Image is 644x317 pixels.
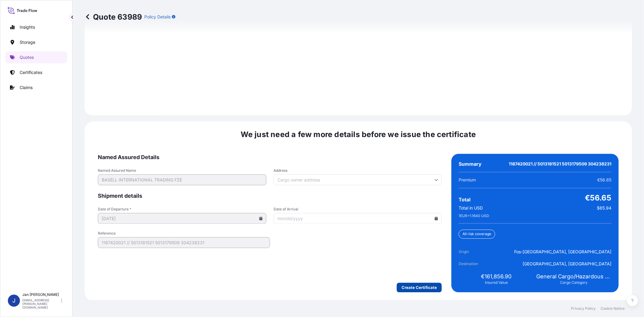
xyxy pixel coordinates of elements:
span: Origin [459,249,492,255]
p: Insights [20,24,35,30]
input: Your internal reference [98,237,270,248]
button: Create Certificate [397,283,442,293]
a: Claims [5,82,67,94]
input: mm/dd/yyyy [98,213,266,224]
span: Fos-[GEOGRAPHIC_DATA], [GEOGRAPHIC_DATA] [514,249,611,255]
span: Date of Departure [98,207,266,212]
div: All risk coverage [459,230,495,239]
span: €56.65 [597,177,611,183]
p: Claims [20,85,33,91]
a: Privacy Policy [571,306,596,311]
a: Quotes [5,51,67,63]
span: Shipment details [98,193,442,200]
span: Total in USD [459,205,483,211]
span: Premium [459,177,476,183]
span: General Cargo/Hazardous Material [536,273,611,280]
span: J [12,298,15,304]
span: Summary [459,161,482,167]
span: [GEOGRAPHIC_DATA], [GEOGRAPHIC_DATA] [523,261,611,267]
input: Cargo owner address [274,175,442,185]
span: 1187420021 // 5013181521 5013179509 304238231 [509,161,611,167]
a: Storage [5,36,67,48]
p: Certificates [20,69,42,75]
span: We just need a few more details before we issue the certificate [241,130,476,139]
p: Jan [PERSON_NAME] [22,292,60,297]
span: Address [274,168,442,173]
span: Reference [98,231,270,236]
span: Insured Value [485,280,508,285]
span: €56.65 [585,193,611,203]
span: Named Assured Details [98,154,442,161]
span: Destination [459,261,492,267]
span: €161,856.90 [481,273,511,280]
p: [EMAIL_ADDRESS][PERSON_NAME][DOMAIN_NAME] [22,298,60,309]
input: mm/dd/yyyy [274,213,442,224]
span: 1 EUR = 1.1640 USD [459,214,489,219]
a: Cookie Notice [601,306,625,311]
p: Create Certificate [402,285,437,291]
span: Cargo Category [560,280,588,285]
p: Quote 63989 [85,12,142,22]
span: Date of Arrival [274,207,442,212]
span: Total [459,197,470,203]
a: Insights [5,21,67,33]
p: Storage [20,39,35,45]
span: $65.94 [597,205,611,211]
p: Policy Details [144,14,171,20]
span: Named Assured Name [98,168,266,173]
p: Quotes [20,54,34,60]
a: Certificates [5,66,67,78]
